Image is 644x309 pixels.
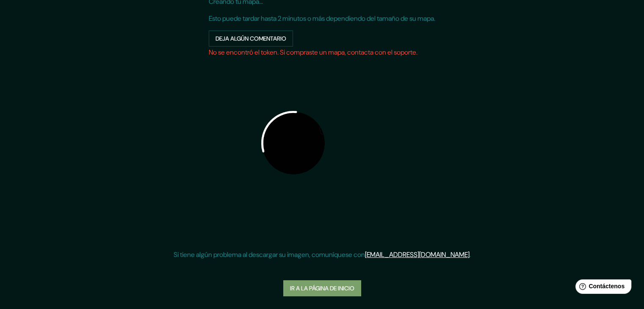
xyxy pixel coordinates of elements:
font: Si tiene algún problema al descargar su imagen, comuníquese con [174,250,365,259]
font: No se encontró el token. Si compraste un mapa, contacta con el soporte. [209,48,417,57]
font: Esto puede tardar hasta 2 minutos o más dependiendo del tamaño de su mapa. [209,14,435,23]
font: . [470,250,471,259]
a: Ir a la página de inicio [283,280,361,296]
button: Deja algún comentario [209,30,293,47]
img: carga mundial [209,58,378,228]
a: [EMAIL_ADDRESS][DOMAIN_NAME] [365,250,470,259]
font: Deja algún comentario [216,35,286,42]
font: Ir a la página de inicio [290,284,354,292]
iframe: Lanzador de widgets de ayuda [569,276,635,300]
